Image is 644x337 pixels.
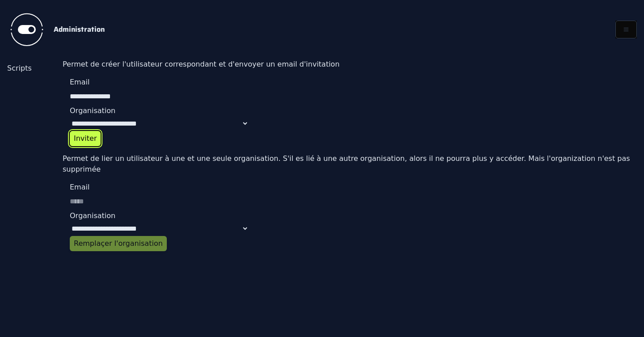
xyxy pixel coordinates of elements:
[74,133,97,144] div: Inviter
[70,211,249,221] label: Organisation
[70,105,249,116] label: Organisation
[54,24,601,35] h2: Administration
[7,63,55,74] a: Scripts
[70,77,249,88] label: Email
[70,131,101,146] button: Inviter
[63,153,644,175] p: Permet de lier un utilisateur à une et une seule organisation. S'il es lié à une autre organisati...
[74,238,163,249] div: Remplaçer l'organisation
[63,59,644,70] p: Permet de créer l'utilisateur correspondant et d'envoyer un email d'invitation
[70,182,249,193] label: Email
[70,236,167,251] button: Remplaçer l'organisation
